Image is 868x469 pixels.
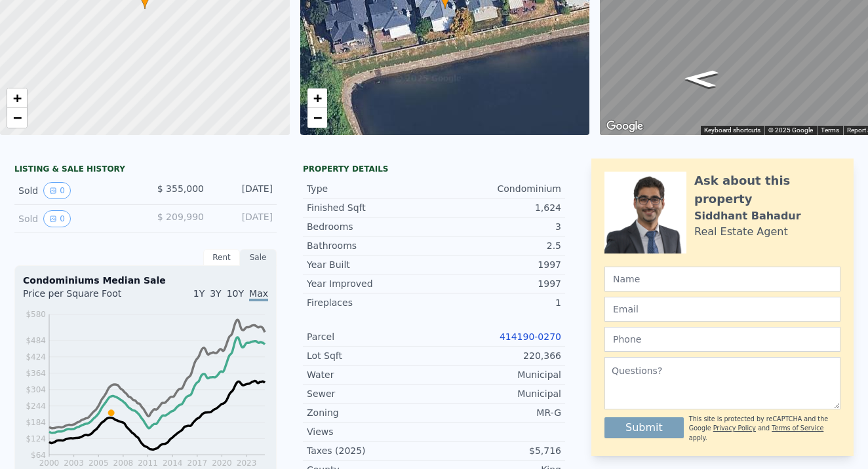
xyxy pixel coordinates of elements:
[434,387,561,400] div: Municipal
[434,444,561,457] div: $5,716
[13,90,22,106] span: +
[694,224,788,240] div: Real Estate Agent
[307,201,434,214] div: Finished Sqft
[43,210,71,227] button: View historical data
[210,288,221,299] span: 3Y
[772,424,823,432] a: Terms of Service
[214,182,273,199] div: [DATE]
[307,444,434,457] div: Taxes (2025)
[821,126,839,134] a: Terms (opens in new tab)
[768,126,813,134] span: © 2025 Google
[157,212,204,222] span: $ 209,990
[434,368,561,381] div: Municipal
[500,331,561,342] a: 414190-0270
[26,402,46,411] tspan: $244
[694,172,840,208] div: Ask about this property
[43,182,71,199] button: View historical data
[313,109,321,126] span: −
[307,108,327,128] a: Zoom out
[18,210,135,227] div: Sold
[434,201,561,214] div: 1,624
[7,88,27,108] a: Zoom in
[434,220,561,233] div: 3
[26,352,46,362] tspan: $424
[704,126,760,135] button: Keyboard shortcuts
[212,459,232,468] tspan: 2020
[434,277,561,290] div: 1997
[23,287,146,308] div: Price per Square Foot
[13,109,22,126] span: −
[307,387,434,400] div: Sewer
[89,459,109,468] tspan: 2005
[434,182,561,195] div: Condominium
[113,459,134,468] tspan: 2008
[26,369,46,378] tspan: $364
[689,415,840,443] div: This site is protected by reCAPTCHA and the Google and apply.
[307,368,434,381] div: Water
[26,310,46,319] tspan: $580
[64,459,84,468] tspan: 2003
[26,434,46,443] tspan: $124
[603,118,646,135] img: Google
[434,349,561,362] div: 220,366
[203,249,240,266] div: Rent
[163,459,183,468] tspan: 2014
[26,336,46,345] tspan: $484
[434,258,561,271] div: 1997
[307,220,434,233] div: Bedrooms
[669,66,733,92] path: Go Northeast, 55th Ave S
[303,164,565,174] div: Property details
[307,182,434,195] div: Type
[214,210,273,227] div: [DATE]
[26,418,46,427] tspan: $184
[237,459,257,468] tspan: 2023
[193,288,205,299] span: 1Y
[138,459,158,468] tspan: 2011
[157,183,204,194] span: $ 355,000
[713,424,756,432] a: Privacy Policy
[31,451,46,460] tspan: $64
[307,425,434,438] div: Views
[307,258,434,271] div: Year Built
[307,296,434,309] div: Fireplaces
[307,330,434,343] div: Parcel
[39,459,60,468] tspan: 2000
[23,274,268,287] div: Condominiums Median Sale
[604,327,840,352] input: Phone
[694,208,801,224] div: Siddhant Bahadur
[26,385,46,394] tspan: $304
[249,288,268,301] span: Max
[604,267,840,291] input: Name
[603,118,646,135] a: Open this area in Google Maps (opens a new window)
[307,239,434,252] div: Bathrooms
[7,108,27,128] a: Zoom out
[434,296,561,309] div: 1
[187,459,208,468] tspan: 2017
[313,90,321,106] span: +
[307,406,434,419] div: Zoning
[240,249,277,266] div: Sale
[434,406,561,419] div: MR-G
[227,288,244,299] span: 10Y
[604,417,684,438] button: Submit
[307,277,434,290] div: Year Improved
[307,349,434,362] div: Lot Sqft
[307,88,327,108] a: Zoom in
[14,164,277,177] div: LISTING & SALE HISTORY
[604,297,840,322] input: Email
[18,182,135,199] div: Sold
[434,239,561,252] div: 2.5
